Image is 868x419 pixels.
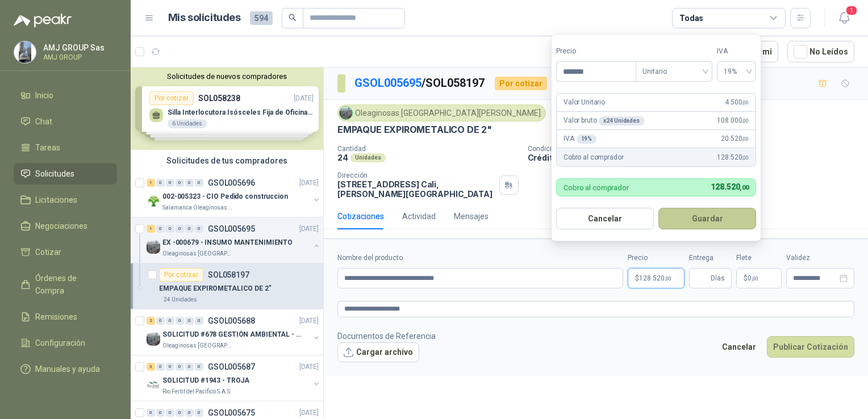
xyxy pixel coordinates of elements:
button: No Leídos [787,41,854,62]
label: Validez [786,253,854,263]
img: Company Logo [147,194,160,208]
button: Publicar Cotización [767,336,854,358]
div: Todas [679,12,703,24]
span: 0 [748,275,758,282]
span: 128.520 [717,152,749,163]
span: Manuales y ayuda [35,363,100,375]
p: [DATE] [299,408,319,418]
span: 108.000 [717,115,749,126]
p: EMPAQUE EXPIROMETALICO DE 2" [159,283,272,294]
span: ,00 [742,136,749,142]
div: 0 [195,363,203,371]
span: search [289,14,297,22]
a: Remisiones [14,306,117,328]
a: Solicitudes [14,163,117,185]
div: 1 [147,179,155,187]
div: 19 % [577,135,597,144]
p: SOLICITUD #1943 - TROJA [162,375,249,386]
p: SOLICITUD #678 GESTIÓN AMBIENTAL - TUMACO [162,329,304,340]
div: 0 [176,179,184,187]
p: [STREET_ADDRESS] Cali , [PERSON_NAME][GEOGRAPHIC_DATA] [337,179,495,199]
a: 1 0 0 0 0 0 GSOL005695[DATE] Company LogoEX -000679 - INSUMO MANTENIMIENTOOleaginosas [GEOGRAPHIC... [147,222,321,258]
p: Condición de pago [528,145,864,153]
p: [DATE] [299,316,319,326]
span: $ [744,275,748,282]
div: 0 [185,409,194,417]
img: Company Logo [147,332,160,346]
a: Licitaciones [14,189,117,211]
div: 0 [195,409,203,417]
label: Precio [556,46,636,57]
a: Tareas [14,137,117,158]
span: ,00 [665,275,671,282]
span: Órdenes de Compra [35,272,106,297]
p: Rio Fertil del Pacífico S.A.S. [162,387,232,396]
p: GSOL005695 [208,225,255,233]
div: 0 [176,225,184,233]
div: 0 [156,363,165,371]
p: AMJ GROUP [43,54,114,61]
div: 0 [195,179,203,187]
p: Cobro al comprador [564,152,623,163]
p: GSOL005675 [208,409,255,417]
a: Manuales y ayuda [14,358,117,380]
p: [DATE] [299,362,319,372]
span: Remisiones [35,311,77,323]
button: Cargar archivo [337,342,419,363]
span: ,00 [742,99,749,106]
span: 20.520 [721,133,749,144]
span: Días [711,269,725,288]
span: Chat [35,115,52,128]
div: 0 [147,409,155,417]
span: ,00 [742,118,749,124]
span: 19% [724,63,749,80]
span: 594 [250,11,273,25]
span: 1 [845,5,858,16]
label: Entrega [689,253,732,263]
a: 3 0 0 0 0 0 GSOL005687[DATE] Company LogoSOLICITUD #1943 - TROJARio Fertil del Pacífico S.A.S. [147,360,321,396]
p: Cobro al comprador [564,184,629,191]
a: Cotizar [14,241,117,263]
div: Cotizaciones [337,210,384,223]
span: 128.520 [639,275,671,282]
img: Company Logo [340,107,352,119]
span: 128.520 [711,182,749,191]
p: Dirección [337,171,495,179]
div: 2 [147,317,155,325]
span: Licitaciones [35,194,77,206]
p: GSOL005696 [208,179,255,187]
span: Unitario [642,63,706,80]
button: Guardar [658,208,756,229]
span: Negociaciones [35,220,87,232]
div: Solicitudes de tus compradores [131,150,323,171]
p: [DATE] [299,224,319,234]
a: 1 0 0 0 0 0 GSOL005696[DATE] Company Logo002-005323 - CIO Pedido construccionSalamanca Oleaginosa... [147,176,321,212]
div: Por cotizar [495,77,547,90]
p: $128.520,00 [628,268,685,288]
p: EMPAQUE EXPIROMETALICO DE 2" [337,124,492,136]
div: 0 [185,363,194,371]
label: Nombre del producto [337,253,623,263]
p: [DATE] [550,108,573,119]
p: Cantidad [337,145,519,153]
p: [DATE] [299,178,319,188]
a: Chat [14,111,117,132]
p: 24 [337,153,348,162]
p: GSOL005688 [208,317,255,325]
div: Solicitudes de nuevos compradoresPor cotizarSOL058238[DATE] Silla Interlocutora Isósceles Fija de... [131,68,323,150]
div: 0 [156,225,165,233]
img: Company Logo [147,378,160,392]
p: SOL058197 [208,271,249,279]
label: Precio [628,253,685,263]
div: 0 [185,317,194,325]
a: Inicio [14,85,117,106]
label: IVA [717,46,756,57]
div: 0 [176,363,184,371]
p: Oleaginosas [GEOGRAPHIC_DATA][PERSON_NAME] [162,341,234,350]
span: ,00 [752,275,758,282]
a: Por cotizarSOL058197EMPAQUE EXPIROMETALICO DE 2"24 Unidades [131,263,323,309]
button: Solicitudes de nuevos compradores [135,72,319,81]
div: 0 [156,317,165,325]
div: 0 [166,225,174,233]
div: Oleaginosas [GEOGRAPHIC_DATA][PERSON_NAME] [337,104,546,121]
